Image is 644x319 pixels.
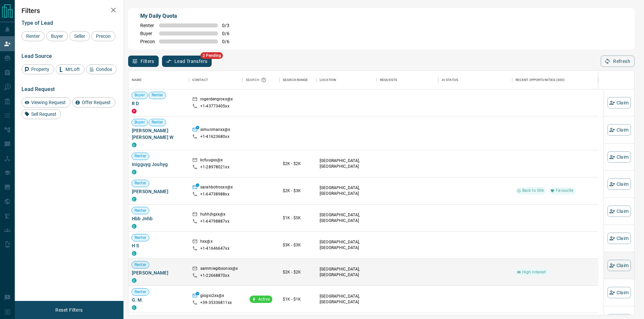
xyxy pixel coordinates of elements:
[132,127,185,141] span: [PERSON_NAME] [PERSON_NAME] W
[222,31,237,36] span: 0 / 6
[132,278,137,283] div: condos.ca
[21,53,52,59] span: Lead Source
[29,111,59,117] span: Sell Request
[189,71,243,89] div: Contact
[132,100,185,107] span: R D
[49,33,65,39] span: Buyer
[607,178,631,190] button: Claim
[553,188,576,193] span: Favourite
[132,180,149,186] span: Renter
[132,170,137,174] div: condos.ca
[200,127,230,134] p: simunmanxx@x
[283,296,313,302] p: $1K - $1K
[279,71,316,89] div: Search Range
[132,235,149,241] span: Renter
[320,239,373,251] p: [GEOGRAPHIC_DATA], [GEOGRAPHIC_DATA]
[21,97,70,107] div: Viewing Request
[283,71,308,89] div: Search Range
[192,71,208,89] div: Contact
[56,64,85,74] div: MrLoft
[29,67,52,72] span: Property
[320,185,373,196] p: [GEOGRAPHIC_DATA], [GEOGRAPHIC_DATA]
[46,31,68,41] div: Buyer
[320,158,373,169] p: [GEOGRAPHIC_DATA], [GEOGRAPHIC_DATA]
[132,242,185,249] span: H S
[200,96,233,103] p: rogerdengroxx@x
[24,33,42,39] span: Renter
[94,67,114,72] span: Condos
[140,23,155,28] span: Renter
[320,212,373,224] p: [GEOGRAPHIC_DATA], [GEOGRAPHIC_DATA]
[21,7,117,15] h2: Filters
[132,215,185,222] span: Hbb Jnhb
[21,20,53,26] span: Type of Lead
[94,33,113,39] span: Precon
[607,287,631,298] button: Claim
[200,212,225,219] p: huhhjhgxx@x
[200,103,229,109] p: +1- 43773405xx
[316,71,377,89] div: Location
[132,161,185,168] span: Inigguyg Jouhyg
[132,224,137,229] div: condos.ca
[51,304,87,316] button: Reset Filters
[132,188,185,195] span: [PERSON_NAME]
[140,12,237,20] p: My Daily Quota
[283,215,313,221] p: $1K - $5K
[200,293,224,300] p: giogio2xx@x
[512,71,598,89] div: Recent Opportunities (30d)
[607,233,631,244] button: Claim
[132,143,137,147] div: condos.ca
[283,188,313,194] p: $2K - $3K
[132,92,148,98] span: Buyer
[29,100,68,105] span: Viewing Request
[132,289,149,295] span: Renter
[128,56,159,67] button: Filters
[438,71,512,89] div: AI Status
[283,161,313,167] p: $2K - $2K
[132,262,149,268] span: Renter
[380,71,397,89] div: Requests
[377,71,438,89] div: Requests
[132,119,148,125] span: Buyer
[132,269,185,276] span: [PERSON_NAME]
[132,109,137,113] div: property.ca
[79,100,113,105] span: Offer Request
[132,297,185,303] span: G. M.
[132,71,142,89] div: Name
[86,64,117,74] div: Condos
[72,97,115,107] div: Offer Request
[520,188,547,193] span: Back to Site
[91,31,115,41] div: Precon
[442,71,458,89] div: AI Status
[149,92,166,98] span: Renter
[132,153,149,159] span: Renter
[21,64,54,74] div: Property
[21,31,45,41] div: Renter
[162,56,212,67] button: Lead Transfers
[21,86,55,92] span: Lead Request
[607,206,631,217] button: Claim
[283,242,313,248] p: $3K - $3K
[201,52,223,59] span: 2 Pending
[283,269,313,275] p: $2K - $2K
[200,246,229,251] p: +1- 41646647xx
[256,297,272,302] span: Active
[200,219,229,224] p: +1- 64798887xx
[128,71,189,89] div: Name
[520,269,549,275] span: High Interest
[222,39,237,44] span: 0 / 6
[320,266,373,278] p: [GEOGRAPHIC_DATA], [GEOGRAPHIC_DATA]
[21,109,61,119] div: Sell Request
[200,300,232,306] p: +39- 35336811xx
[132,251,137,256] div: condos.ca
[200,164,229,170] p: +1- 28978021xx
[607,151,631,163] button: Claim
[200,266,238,273] p: sammiegibsonxx@x
[132,197,137,202] div: condos.ca
[132,305,137,310] div: condos.ca
[200,184,233,191] p: sarahbotrosxx@x
[607,97,631,108] button: Claim
[607,124,631,136] button: Claim
[69,31,90,41] div: Seller
[607,260,631,271] button: Claim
